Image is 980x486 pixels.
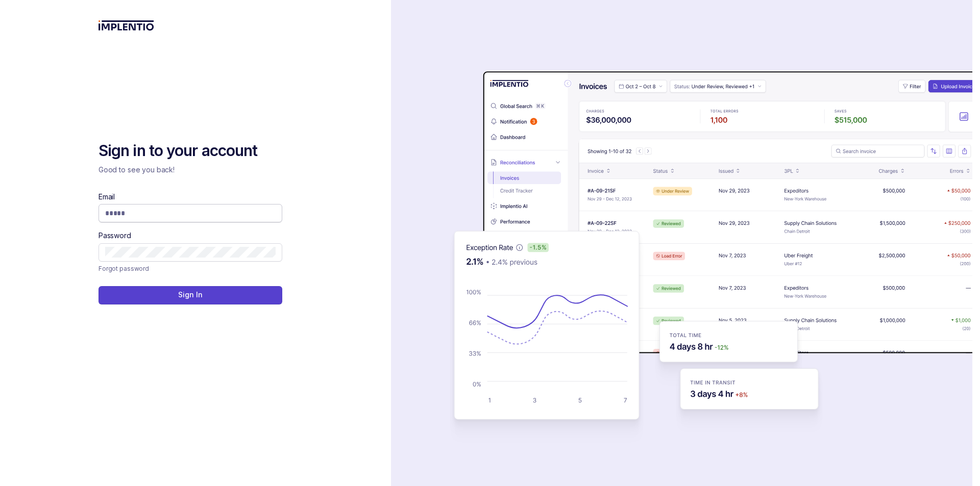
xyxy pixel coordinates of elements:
[99,286,282,304] button: Sign In
[99,192,115,202] label: Email
[99,264,149,274] a: Link Forgot password
[99,20,154,31] img: logo
[99,141,282,161] h2: Sign in to your account
[178,290,202,300] p: Sign In
[99,264,149,274] p: Forgot password
[99,165,282,175] p: Good to see you back!
[99,231,131,241] label: Password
